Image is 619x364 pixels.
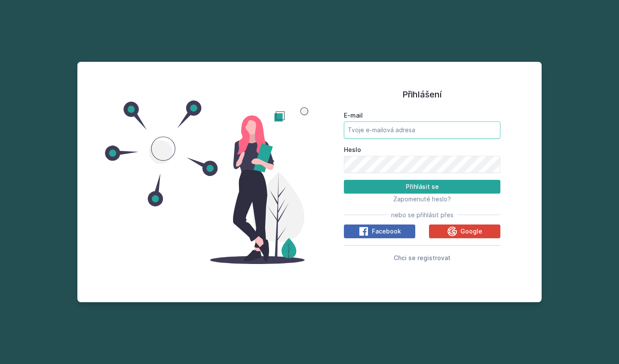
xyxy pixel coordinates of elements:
[393,195,451,203] span: Zapomenuté heslo?
[394,252,450,263] button: Chci se registrovat
[391,211,454,219] span: nebo se přihlásit přes
[344,224,415,238] button: Facebook
[344,121,500,139] input: Tvoje e-mailová adresa
[429,224,500,238] button: Google
[344,111,500,120] label: E-mail
[460,227,482,236] span: Google
[372,227,401,236] span: Facebook
[394,254,450,261] span: Chci se registrovat
[344,88,500,101] h1: Přihlášení
[344,180,500,194] button: Přihlásit se
[344,146,500,154] label: Heslo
